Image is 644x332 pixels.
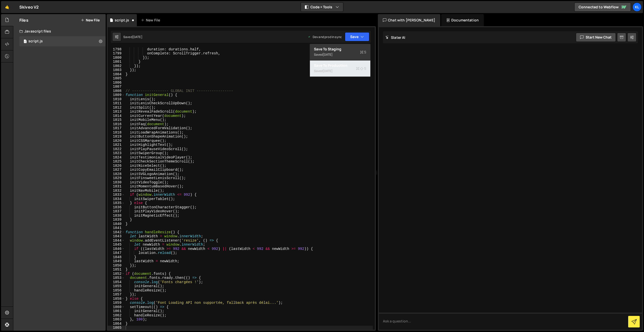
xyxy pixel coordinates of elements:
div: 1836 [108,205,125,210]
div: 1855 [108,284,125,288]
span: 1 [24,40,27,44]
button: Code + Tools [301,3,343,12]
div: Chat with [PERSON_NAME] [378,14,440,26]
div: 1862 [108,313,125,318]
div: 1823 [108,151,125,155]
div: Save to Production [314,63,366,68]
div: 1802 [108,64,125,68]
div: 1859 [108,301,125,305]
div: 1860 [108,305,125,309]
div: 1827 [108,168,125,172]
div: 1806 [108,81,125,85]
div: 1853 [108,276,125,280]
div: 1854 [108,280,125,284]
div: 1815 [108,118,125,122]
div: Saved [314,68,366,74]
div: Saved [314,52,366,58]
div: 1810 [108,97,125,102]
div: 1800 [108,56,125,60]
div: 1858 [108,297,125,301]
div: 16336/44160.js [19,36,106,46]
div: 1835 [108,201,125,205]
span: S [356,66,366,71]
div: 1814 [108,114,125,118]
div: 1805 [108,76,125,81]
div: Saved [123,35,142,39]
div: 1837 [108,209,125,214]
div: Skiveo V2 [19,4,39,10]
button: Save to StagingS Saved[DATE] [310,44,370,60]
div: 1842 [108,230,125,235]
button: Save [345,32,369,41]
div: 1818 [108,130,125,135]
div: 1843 [108,234,125,239]
div: 1808 [108,89,125,93]
div: Documentation [441,14,484,26]
div: 1838 [108,214,125,218]
div: 1841 [108,226,125,230]
div: 1845 [108,243,125,247]
div: 1819 [108,135,125,139]
div: 1833 [108,193,125,197]
div: 1825 [108,159,125,164]
div: 1820 [108,139,125,143]
a: 🤙 [1,1,13,13]
div: 1803 [108,68,125,72]
div: 1846 [108,247,125,251]
div: 1857 [108,292,125,297]
span: S [360,50,366,55]
div: script.js [28,39,43,44]
div: Javascript files [13,26,106,36]
div: 1821 [108,143,125,147]
div: 1848 [108,255,125,259]
div: 1852 [108,272,125,276]
div: 1826 [108,164,125,168]
div: [DATE] [132,35,142,39]
div: 1832 [108,189,125,193]
div: 1822 [108,147,125,151]
div: 1831 [108,184,125,189]
button: Save to ProductionS Saved[DATE] [310,60,370,77]
div: Code + Tools [310,44,371,77]
div: 1840 [108,222,125,226]
div: 1799 [108,51,125,56]
div: 1809 [108,93,125,97]
h2: Slater AI [385,35,406,40]
div: 1828 [108,172,125,176]
div: 1812 [108,106,125,110]
div: New File [141,18,162,23]
div: 1811 [108,101,125,106]
div: 1813 [108,110,125,114]
div: 1798 [108,47,125,52]
a: Kl [632,3,641,12]
div: 1865 [108,326,125,330]
div: 1861 [108,309,125,313]
div: 1834 [108,197,125,201]
div: 1801 [108,60,125,64]
div: 1816 [108,122,125,126]
div: script.js [115,18,129,23]
div: 1844 [108,239,125,243]
button: New File [81,18,100,22]
div: 1856 [108,288,125,293]
div: 1839 [108,218,125,222]
h2: Files [19,17,28,23]
div: 1851 [108,268,125,272]
div: [DATE] [323,69,333,73]
div: 1849 [108,259,125,263]
div: [DATE] [323,52,333,57]
div: 1847 [108,251,125,255]
div: 1850 [108,263,125,268]
div: Save to Staging [314,47,366,52]
div: 1829 [108,176,125,180]
div: Dev and prod in sync [308,35,342,39]
div: 1807 [108,85,125,89]
a: Connected to Webflow [574,3,631,12]
div: 1824 [108,155,125,160]
div: 1863 [108,317,125,322]
button: Start new chat [576,33,616,42]
div: 1864 [108,322,125,326]
div: 1830 [108,180,125,185]
div: 1817 [108,126,125,130]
